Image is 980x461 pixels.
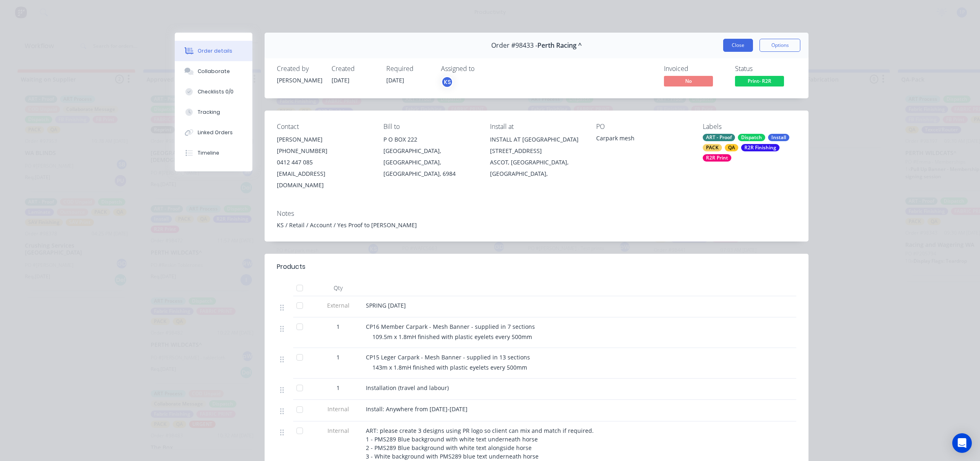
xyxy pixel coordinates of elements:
[366,353,530,361] span: CP15 Leger Carpark - Mesh Banner - supplied in 13 sections
[336,322,340,331] span: 1
[277,65,322,73] div: Created by
[723,39,753,52] button: Close
[383,134,477,180] div: P O BOX 222[GEOGRAPHIC_DATA], [GEOGRAPHIC_DATA], [GEOGRAPHIC_DATA], 6984
[441,76,453,88] button: KS
[372,363,527,371] span: 143m x 1.8mH finished with plastic eyelets every 500mm
[383,134,477,145] div: P O BOX 222
[537,42,582,49] span: Perth Racing ^
[317,426,359,435] span: Internal
[366,384,449,392] span: Installation (travel and labour)
[952,433,972,453] div: Open Intercom Messenger
[277,123,370,131] div: Contact
[277,210,796,217] div: Notes
[277,168,370,191] div: [EMAIL_ADDRESS][DOMAIN_NAME]
[768,134,789,141] div: Install
[703,123,796,131] div: Labels
[175,82,252,102] button: Checklists 0/0
[441,65,523,73] div: Assigned to
[703,154,731,162] div: R2R Print
[317,301,359,310] span: External
[175,41,252,61] button: Order details
[198,109,220,116] div: Tracking
[336,383,340,392] span: 1
[386,76,404,84] span: [DATE]
[386,65,431,73] div: Required
[741,144,780,151] div: R2R Finishing
[490,134,584,180] div: INSTALL AT [GEOGRAPHIC_DATA][STREET_ADDRESS]ASCOT, [GEOGRAPHIC_DATA], [GEOGRAPHIC_DATA],
[738,134,765,141] div: Dispatch
[277,134,370,145] div: [PERSON_NAME]
[703,134,735,141] div: ART - Proof
[735,76,784,88] button: Print- R2R
[175,143,252,163] button: Timeline
[277,134,370,191] div: [PERSON_NAME][PHONE_NUMBER]0412 447 085[EMAIL_ADDRESS][DOMAIN_NAME]
[277,221,796,229] div: KS / Retail / Account / Yes Proof to [PERSON_NAME]
[735,76,784,86] span: Print- R2R
[317,405,359,413] span: Internal
[198,68,230,75] div: Collaborate
[198,149,219,157] div: Timeline
[332,65,376,73] div: Created
[198,88,234,95] div: Checklists 0/0
[664,65,725,73] div: Invoiced
[366,323,535,330] span: CP16 Member Carpark - Mesh Banner - supplied in 7 sections
[383,145,477,180] div: [GEOGRAPHIC_DATA], [GEOGRAPHIC_DATA], [GEOGRAPHIC_DATA], 6984
[725,144,738,151] div: QA
[596,134,690,145] div: Carpark mesh
[277,145,370,157] div: [PHONE_NUMBER]
[277,76,322,84] div: [PERSON_NAME]
[490,123,584,131] div: Install at
[336,353,340,361] span: 1
[198,47,232,55] div: Order details
[175,102,252,122] button: Tracking
[664,76,713,86] span: No
[277,262,305,272] div: Products
[703,144,722,151] div: PACK
[491,42,537,49] span: Order #98433 -
[277,157,370,168] div: 0412 447 085
[372,333,532,341] span: 109.5m x 1.8mH finished with plastic eyelets every 500mm
[383,123,477,131] div: Bill to
[366,301,406,309] span: SPRING [DATE]
[332,76,350,84] span: [DATE]
[490,134,584,157] div: INSTALL AT [GEOGRAPHIC_DATA][STREET_ADDRESS]
[759,39,800,52] button: Options
[314,280,363,296] div: Qty
[198,129,233,136] div: Linked Orders
[490,157,584,180] div: ASCOT, [GEOGRAPHIC_DATA], [GEOGRAPHIC_DATA],
[175,122,252,143] button: Linked Orders
[596,123,690,131] div: PO
[366,405,468,413] span: Install: Anywhere from [DATE]-[DATE]
[175,61,252,82] button: Collaborate
[735,65,796,73] div: Status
